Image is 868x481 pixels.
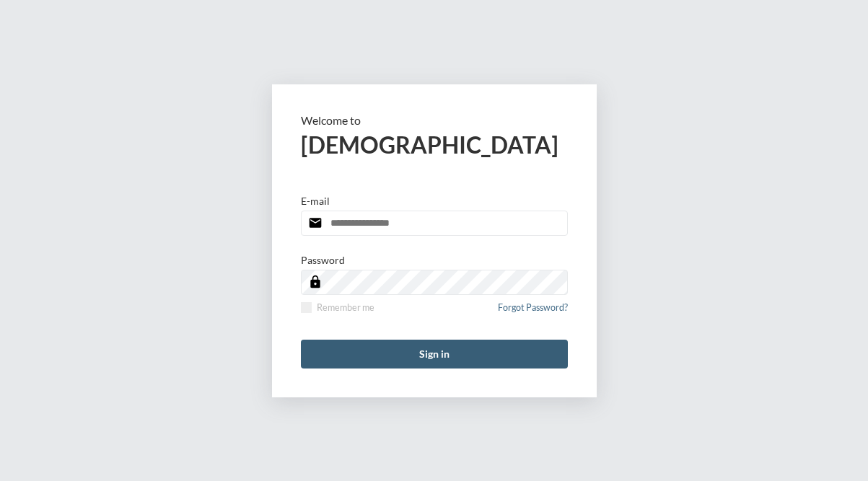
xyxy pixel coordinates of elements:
label: Remember me [301,302,374,313]
p: Password [301,254,345,266]
p: E-mail [301,195,330,207]
h2: [DEMOGRAPHIC_DATA] [301,131,568,159]
p: Welcome to [301,113,568,127]
button: Sign in [301,340,568,369]
a: Forgot Password? [498,302,568,322]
